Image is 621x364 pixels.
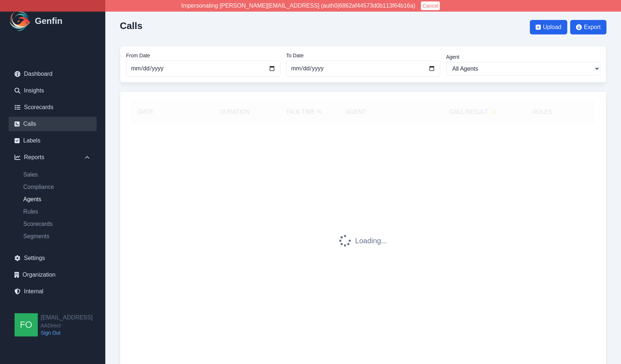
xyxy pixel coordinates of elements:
[35,15,62,27] h1: Genfin
[120,20,142,31] h2: Calls
[584,23,601,32] span: Export
[138,108,193,116] h5: Date
[9,67,97,81] a: Dashboard
[17,183,97,191] a: Compliance
[286,52,441,59] label: To Date
[17,232,97,241] a: Segments
[9,268,97,282] a: Organization
[17,170,97,179] a: Sales
[9,100,97,115] a: Scorecards
[491,108,498,116] span: ✨
[126,52,280,59] label: From Date
[421,1,440,10] button: Cancel
[41,329,93,336] a: Sign Out
[346,108,366,116] h5: Agent
[41,313,93,322] h2: [EMAIL_ADDRESS]
[9,133,97,148] a: Labels
[570,20,606,34] button: Export
[533,108,552,116] h5: Rules
[207,108,262,116] h5: Duration
[15,313,38,336] img: founders@genfin.ai
[9,284,97,299] a: Internal
[41,322,93,329] span: AADirect
[9,150,97,165] div: Reports
[277,108,331,116] h5: Talk Time %
[9,251,97,265] a: Settings
[17,195,97,204] a: Agents
[9,117,97,131] a: Calls
[9,9,32,33] img: Logo
[530,20,567,34] button: Upload
[446,53,600,61] label: Agent
[17,220,97,228] a: Scorecards
[17,207,97,216] a: Rules
[9,83,97,98] a: Insights
[450,108,498,116] h5: Call Result
[543,23,561,32] span: Upload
